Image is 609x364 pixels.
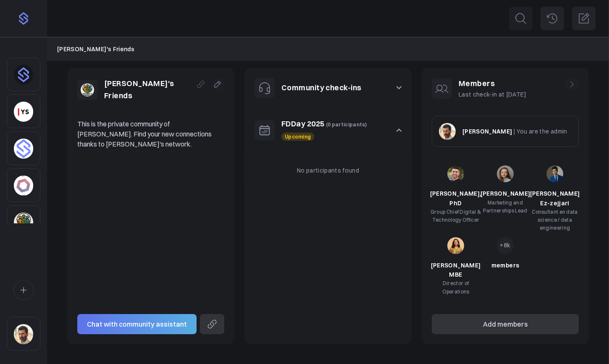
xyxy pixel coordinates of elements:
span: [PERSON_NAME] [462,128,512,135]
span: Upcoming [281,133,314,141]
img: 3pj2efuqyeig3cua8agrd6atck9r [14,212,33,233]
a: [PERSON_NAME]'s Friends [57,45,134,54]
img: yorkseed.co [14,102,33,122]
p: This is the private community of [PERSON_NAME]. Find your new connections thanks to [PERSON_NAME]... [77,119,224,149]
span: members [491,262,519,269]
span: | You are the admin [514,128,567,135]
img: 4hc3xb4og75h35779zhp6duy5ffo [14,175,33,196]
img: dhnou9yomun9587rl8johsq6w6vr [14,65,33,85]
span: [PERSON_NAME] MBE [431,262,481,278]
p: Last check-in at [DATE] [459,90,526,99]
span: Group Chief Digital & Technology Officer [430,209,481,223]
span: [PERSON_NAME] [480,190,530,197]
img: 55767ad48aca982840d1cafc991b14285931e639.jpg [497,165,514,182]
span: Consultant en data science / data engineering [532,209,577,231]
h1: [PERSON_NAME]'s Friends [104,78,191,102]
img: sqr4epb0z8e5jm577i6jxqftq3ng [14,324,33,344]
img: 283bcf1aace382520968f9800dee7853efc4a0a0.jpg [546,165,563,182]
p: +8k [500,241,510,250]
h1: Members [459,78,526,90]
img: 3pj2efuqyeig3cua8agrd6atck9r [81,83,94,97]
nav: Breadcrumb [57,45,599,54]
button: Add members [432,314,579,334]
span: [PERSON_NAME] Ez-zejjari [530,190,580,207]
img: purple-logo-18f04229334c5639164ff563510a1dba46e1211543e89c7069427642f6c28bac.png [17,12,30,25]
p: No participants found [297,166,359,175]
img: a6d43fdd8eaeddda03802812d36cce7f8215675e.jpg [447,237,464,254]
span: (0 participants) [326,121,367,128]
button: Community check-ins [244,68,412,108]
a: Community check-ins [281,83,362,92]
button: Chat with community assistant [77,314,197,334]
img: b7640654d5e8851c170ef497c83dfb146930f3de.jpg [447,165,464,182]
img: 4sptar4mobdn0q43dsu7jy32kx6j [14,139,33,159]
button: FDDay 2025 (0 participants) Upcoming [244,108,412,152]
span: Marketing and Partnerships Lead [483,199,527,214]
a: FDDay 2025 [281,119,325,128]
img: sqr4epb0z8e5jm577i6jxqftq3ng [439,123,456,140]
span: [PERSON_NAME], PhD [430,190,482,207]
span: Director of Operations [442,280,470,294]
